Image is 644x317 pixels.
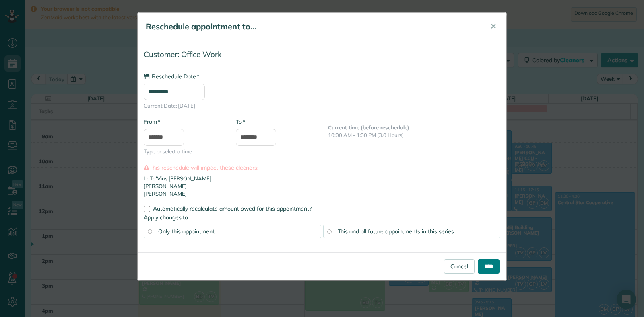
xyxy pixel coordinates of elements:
[144,182,500,190] li: [PERSON_NAME]
[144,213,500,221] label: Apply changes to
[144,190,500,198] li: [PERSON_NAME]
[327,229,331,233] input: This and all future appointments in this series
[328,124,409,131] b: Current time (before reschedule)
[144,164,500,172] label: This reschedule will impact these cleaners:
[144,72,199,80] label: Reschedule Date
[144,175,500,182] li: LaTa'Vius [PERSON_NAME]
[144,102,500,110] span: Current Date: [DATE]
[490,22,496,31] span: ✕
[444,259,475,274] a: Cancel
[338,228,454,235] span: This and all future appointments in this series
[144,118,160,126] label: From
[148,229,152,233] input: Only this appointment
[144,50,500,59] h4: Customer: Office Work
[158,228,215,235] span: Only this appointment
[144,148,224,155] span: Type or select a time
[146,21,479,32] h5: Reschedule appointment to...
[153,205,312,212] span: Automatically recalculate amount owed for this appointment?
[328,131,500,139] p: 10:00 AM - 1:00 PM (3.0 Hours)
[236,118,245,126] label: To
